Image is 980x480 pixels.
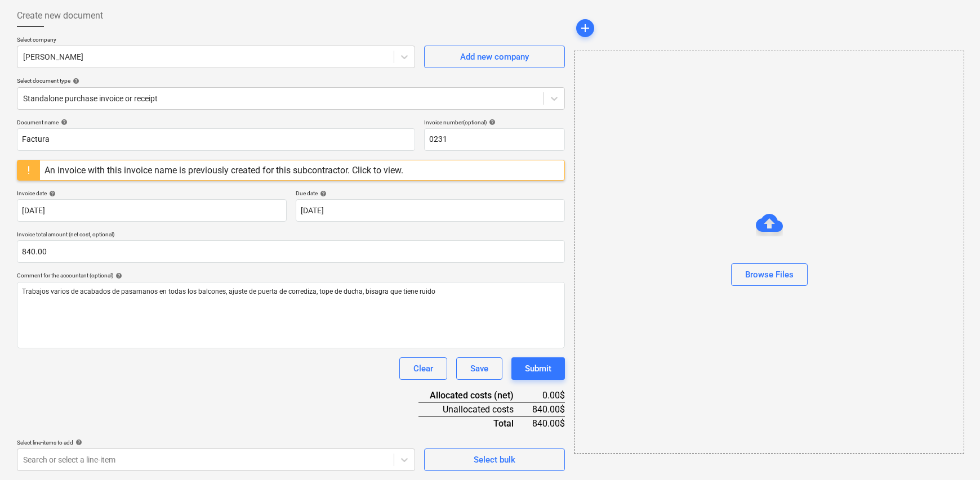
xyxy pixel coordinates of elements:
div: Save [470,361,488,376]
div: Submit [525,361,551,376]
div: Due date [296,190,565,197]
span: help [318,190,327,197]
div: Widget de chat [924,426,980,480]
span: help [487,119,496,125]
span: help [70,78,79,84]
p: Select company [17,36,415,46]
div: Select line-items to add [17,439,415,446]
div: Invoice date [17,190,287,197]
div: 0.00$ [532,389,565,402]
span: help [47,190,56,197]
div: Total [418,416,532,430]
button: Add new company [424,46,565,68]
div: Invoice number (optional) [424,119,565,126]
span: help [59,119,68,125]
div: Browse Files [574,51,964,454]
div: Select bulk [474,452,515,467]
div: Clear [413,361,433,376]
div: Allocated costs (net) [418,389,532,402]
input: Invoice total amount (net cost, optional) [17,240,565,263]
button: Save [456,357,502,380]
button: Select bulk [424,448,565,471]
p: Invoice total amount (net cost, optional) [17,231,565,240]
span: add [578,21,592,35]
span: help [113,272,122,279]
span: help [73,439,82,446]
div: Add new company [460,50,529,64]
div: Select document type [17,77,565,84]
input: Invoice number [424,128,565,151]
button: Submit [511,357,565,380]
button: Clear [399,357,447,380]
div: Document name [17,119,415,126]
div: Browse Files [745,267,794,282]
div: 840.00$ [532,416,565,430]
div: Unallocated costs [418,402,532,416]
button: Browse Files [731,263,808,286]
div: 840.00$ [532,402,565,416]
span: Trabajos varios de acabados de pasamanos en todas los balcones, ajuste de puerta de corrediza, to... [22,288,435,295]
input: Document name [17,128,415,151]
iframe: Chat Widget [924,426,980,480]
input: Due date not specified [296,199,565,222]
span: Create new document [17,9,103,23]
div: Comment for the accountant (optional) [17,272,565,279]
input: Invoice date not specified [17,199,287,222]
div: An invoice with this invoice name is previously created for this subcontractor. Click to view. [44,165,403,176]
